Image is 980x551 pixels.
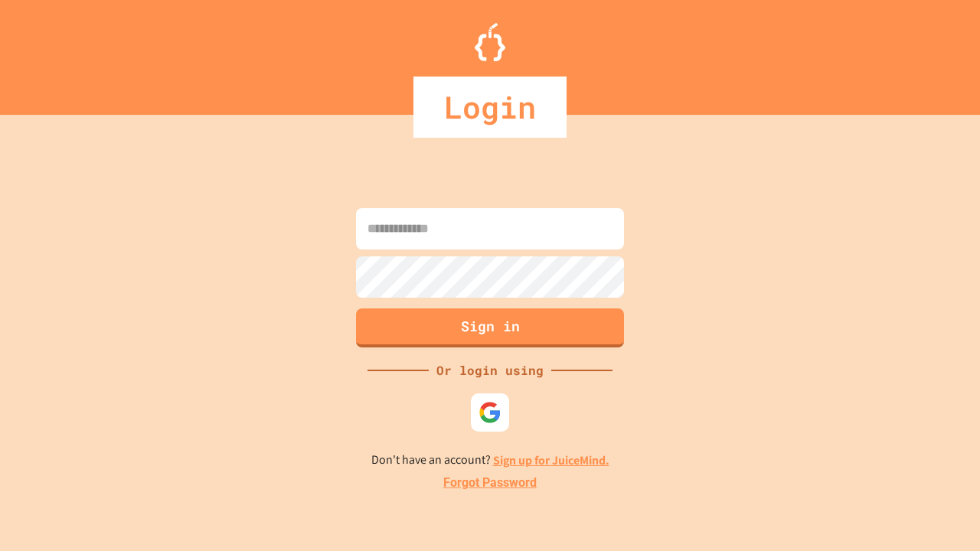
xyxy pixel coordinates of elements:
[429,361,551,380] div: Or login using
[371,451,609,470] p: Don't have an account?
[413,77,567,138] div: Login
[479,401,501,424] img: google-icon.svg
[475,23,505,61] img: Logo.svg
[443,474,537,492] a: Forgot Password
[493,452,609,468] a: Sign up for JuiceMind.
[356,308,624,347] button: Sign in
